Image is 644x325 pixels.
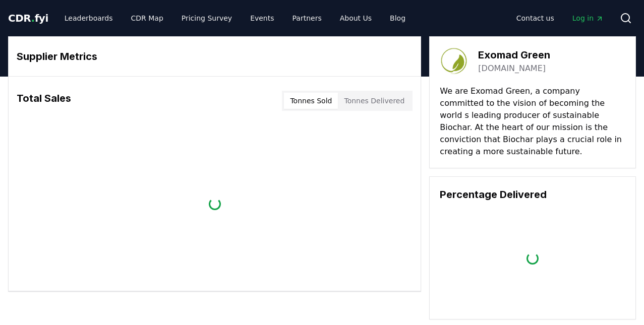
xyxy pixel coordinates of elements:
[173,9,240,27] a: Pricing Survey
[31,12,35,24] span: .
[382,9,414,27] a: Blog
[478,47,550,62] h3: Exomad Green
[8,12,48,24] span: CDR fyi
[17,49,413,64] h3: Supplier Metrics
[284,93,338,109] button: Tonnes Sold
[440,85,625,158] p: We are Exomad Green, a company committed to the vision of becoming the world s leading producer o...
[332,9,380,27] a: About Us
[123,9,171,27] a: CDR Map
[526,252,539,265] div: loading
[56,9,121,27] a: Leaderboards
[564,9,612,27] a: Log in
[478,62,546,75] a: [DOMAIN_NAME]
[440,187,625,202] h3: Percentage Delivered
[242,9,282,27] a: Events
[17,91,71,111] h3: Total Sales
[572,13,604,23] span: Log in
[8,11,48,25] a: CDR.fyi
[284,9,330,27] a: Partners
[56,9,414,27] nav: Main
[508,9,612,27] nav: Main
[338,93,411,109] button: Tonnes Delivered
[508,9,562,27] a: Contact us
[440,47,468,75] img: Exomad Green-logo
[209,198,221,210] div: loading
